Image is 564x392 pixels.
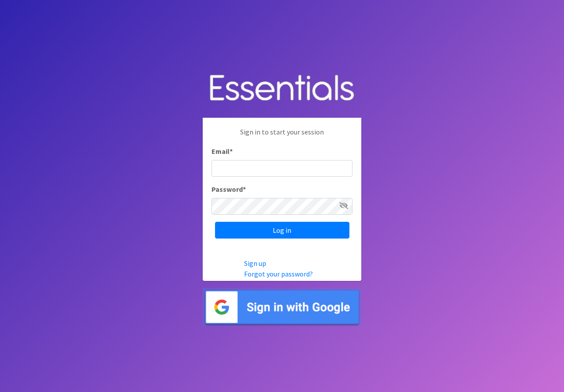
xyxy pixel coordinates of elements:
label: Email [211,146,233,157]
p: Sign in to start your session [211,127,352,146]
abbr: required [243,185,246,194]
img: Sign in with Google [203,288,361,326]
a: Sign up [244,259,266,268]
img: Human Essentials [203,66,361,111]
a: Forgot your password? [244,269,313,278]
label: Password [211,184,246,194]
abbr: required [230,147,233,156]
input: Log in [215,222,349,239]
